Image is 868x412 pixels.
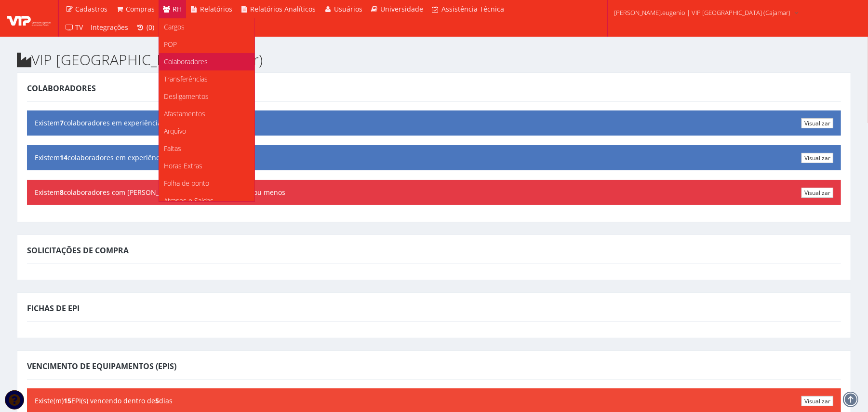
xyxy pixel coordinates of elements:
[159,53,254,70] a: Colaboradores
[164,57,208,66] span: Colaboradores
[27,303,80,314] span: Fichas de EPI
[159,18,254,36] a: Cargos
[801,188,833,198] a: Visualizar
[164,22,185,31] span: Cargos
[381,4,424,14] span: Universidade
[801,396,833,406] a: Visualizar
[7,11,51,26] img: logo
[164,92,209,101] span: Desligamentos
[159,36,254,53] a: POP
[164,126,186,136] span: Arquivo
[251,4,316,14] span: Relatórios Analíticos
[76,23,83,32] span: TV
[27,145,841,170] div: Existem colaboradores em experiência entre
[334,4,362,14] span: Usuários
[27,361,176,371] span: Vencimento de Equipamentos (EPIs)
[126,4,155,14] span: Compras
[164,74,208,83] span: Transferências
[159,70,254,88] a: Transferências
[60,153,67,162] b: 14
[64,396,71,405] b: 15
[441,4,504,14] span: Assistência Técnica
[164,40,177,49] span: POP
[61,18,87,37] a: TV
[91,23,129,32] span: Integrações
[159,88,254,105] a: Desligamentos
[164,109,205,118] span: Afastamentos
[801,118,833,128] a: Visualizar
[60,118,64,127] b: 7
[801,153,833,163] a: Visualizar
[27,180,841,205] div: Existem colaboradores com [PERSON_NAME] vencendo em 30 dias ou menos
[159,140,254,157] a: Faltas
[164,161,202,170] span: Horas Extras
[159,192,254,218] a: Atrasos e Saídas Antecipadas
[155,396,159,405] b: 5
[27,245,129,256] span: Solicitações de Compra
[27,110,841,136] div: Existem colaboradores em experiência dentro de
[164,144,181,153] span: Faltas
[87,18,133,37] a: Integrações
[76,4,108,14] span: Cadastros
[200,4,232,14] span: Relatórios
[159,157,254,175] a: Horas Extras
[173,4,182,14] span: RH
[147,23,154,32] span: (0)
[159,175,254,192] a: Folha de ponto
[164,179,209,188] span: Folha de ponto
[164,196,214,214] span: Atrasos e Saídas Antecipadas
[17,52,851,68] h2: VIP [GEOGRAPHIC_DATA] (Cajamar)
[159,105,254,123] a: Afastamentos
[27,83,96,94] span: Colaboradores
[60,188,64,197] b: 8
[159,123,254,140] a: Arquivo
[133,18,159,37] a: (0)
[614,8,790,17] span: [PERSON_NAME].eugenio | VIP [GEOGRAPHIC_DATA] (Cajamar)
